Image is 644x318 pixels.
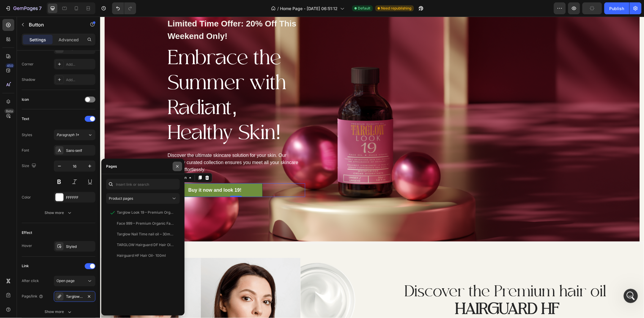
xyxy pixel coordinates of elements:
div: Targlow Nail Time nail oil – 30ml/1.01 fl oz Premium nail oil [117,232,174,237]
button: Upload attachment [28,195,33,199]
div: As I understand, firstly, you use the pre-made template from GemPages, and then added the image i... [10,72,93,107]
div: Sans-serif [66,148,94,153]
div: Because in case you first added the image to your Shopify media to get the Image link to use in t... [10,114,93,155]
div: Pages [106,164,117,169]
div: Beta [4,109,14,114]
div: Add... [66,62,94,67]
button: Product pages [106,193,180,204]
div: Close [104,2,115,13]
h2: Discover the Premium hair oil [285,266,526,303]
p: Advanced [59,37,79,43]
button: go back [4,2,15,14]
span: Need republishing [381,6,412,11]
p: 7 [39,5,42,12]
div: Size [22,162,37,170]
div: TARGLOW Hairguard DF Hair Oil- 100ml premium hair oil [117,242,174,248]
span: Home Page - [DATE] 06:51:12 [280,5,338,12]
div: Anita says… [5,159,114,247]
div: i just use your template of gempages and directly add it to my website and one day acidently dele... [21,33,114,63]
div: Targlow Look 19 – Premium Organic Face Oil 30 ml / 1.01 fl oz [66,294,83,300]
span: / [278,5,279,12]
textarea: Message… [5,182,114,192]
span: Open page [56,279,75,283]
div: Page/link [22,294,43,299]
button: Show more [22,307,95,317]
div: i just use your template of gempages and directly add it to my website and one day acidently dele... [26,37,109,60]
iframe: Intercom live chat [624,289,638,303]
div: Styles [22,132,32,138]
button: Open page [54,276,95,286]
div: FFFFFF [66,195,94,200]
div: Text [22,116,29,122]
div: Show more [45,210,73,216]
button: Publish [604,2,629,14]
div: Hover [22,243,32,248]
button: Paragraph 1* [54,130,95,140]
div: Publish [610,5,624,12]
div: Icon [22,97,29,102]
div: 450 [6,63,14,68]
div: Effect [22,230,32,235]
div: Add... [66,77,94,83]
div: Targlow Look 19 – Premium Organic Face Oil 30 ml / 1.01 fl oz [117,210,174,215]
div: Anita says… [5,68,114,111]
h1: [PERSON_NAME] [29,3,67,7]
div: user says… [5,33,114,68]
div: I hope you’re doing great. I just want to make sure everything is all good. Is there anything els... [5,159,97,234]
span: Product pages [109,196,133,201]
p: Button [29,21,79,28]
div: Because in case you first added the image to your Shopify media to get the Image link to use in t... [5,111,97,159]
div: Anita says… [5,111,114,159]
div: I hope you’re doing great. I just want to make sure everything is all good. Is there anything els... [10,163,93,186]
div: After click [22,278,39,284]
div: Styled [66,244,94,249]
div: Undo/Redo [112,2,136,14]
img: Profile image for Anita [17,3,26,13]
input: Insert link or search [106,179,180,190]
p: Active 5h ago [29,7,55,13]
strong: HAIRGUARD HF [355,283,459,303]
div: Face 999 – Premium Organic Face Oil 30 ml/ 1.01 fl oz [117,221,174,226]
button: Start recording [38,195,42,199]
button: Home [93,2,104,14]
span: Default [358,6,371,11]
button: 7 [2,2,44,14]
button: Emoji picker [9,195,14,199]
button: Send a message… [102,192,111,202]
div: As I understand, firstly, you use the pre-made template from GemPages, and then added the image i... [5,68,97,110]
p: Settings [29,37,46,43]
div: Font [22,148,29,153]
span: Paragraph 1* [56,132,79,138]
div: Shadow [22,77,35,82]
div: Hairguard HF Hair Oil- 100ml [117,253,166,258]
div: Link [22,264,29,269]
div: Corner [22,62,34,67]
button: Show more [22,207,95,218]
div: Show more [45,309,73,315]
button: Gif picker [19,195,23,199]
div: Color [22,195,31,200]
